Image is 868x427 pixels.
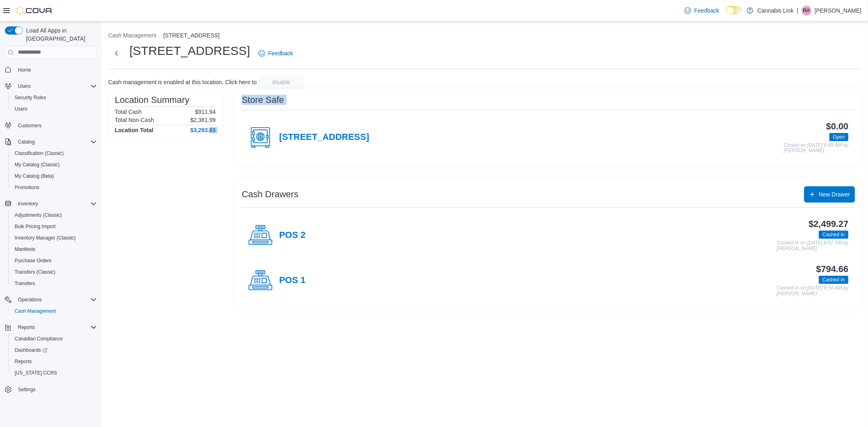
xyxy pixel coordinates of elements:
[15,246,35,253] span: Manifests
[11,233,79,243] a: Inventory Manager (Classic)
[15,295,97,305] span: Operations
[18,324,35,331] span: Reports
[694,7,719,15] span: Feedback
[163,32,219,39] button: [STREET_ADDRESS]
[8,159,100,170] button: My Catalog (Classic)
[15,347,47,353] span: Dashboards
[18,386,35,393] span: Settings
[115,109,142,115] h6: Total Cash
[242,190,298,199] h3: Cash Drawers
[195,109,216,115] p: $911.94
[11,160,63,170] a: My Catalog (Classic)
[8,148,100,159] button: Classification (Classic)
[815,6,861,15] p: [PERSON_NAME]
[15,223,56,230] span: Bulk Pricing Import
[11,210,97,220] span: Adjustments (Classic)
[268,49,293,57] span: Feedback
[190,117,216,123] p: $2,381.99
[5,61,97,417] nav: Complex example
[816,264,848,274] h3: $794.66
[18,139,35,145] span: Catalog
[115,127,153,133] h4: Location Total
[11,222,59,231] a: Bulk Pricing Import
[804,186,855,203] button: New Drawer
[11,334,97,344] span: Canadian Compliance
[803,6,810,15] span: RA
[18,200,38,207] span: Inventory
[15,235,76,241] span: Inventory Manager (Classic)
[108,32,156,39] button: Cash Management
[279,275,306,286] h4: POS 1
[11,279,97,288] span: Transfers
[23,26,97,43] span: Load All Apps in [GEOGRAPHIC_DATA]
[11,345,97,355] span: Dashboards
[2,64,100,76] button: Home
[8,209,100,221] button: Adjustments (Classic)
[11,306,97,316] span: Cash Management
[15,106,27,112] span: Users
[15,81,34,91] button: Users
[681,2,722,19] a: Feedback
[822,231,845,238] span: Cashed In
[809,219,848,229] h3: $2,499.27
[15,65,97,75] span: Home
[115,95,189,105] h3: Location Summary
[826,122,848,131] h3: $0.00
[11,267,59,277] a: Transfers (Classic)
[11,256,97,266] span: Purchase Orders
[11,244,39,254] a: Manifests
[11,171,57,181] a: My Catalog (Beta)
[819,276,848,284] span: Cashed In
[255,45,296,61] a: Feedback
[822,276,845,283] span: Cashed In
[819,231,848,239] span: Cashed In
[108,31,861,41] nav: An example of EuiBreadcrumbs
[8,356,100,367] button: Reports
[2,383,100,395] button: Settings
[8,255,100,266] button: Purchase Orders
[15,335,63,342] span: Canadian Compliance
[15,358,32,365] span: Reports
[15,161,60,168] span: My Catalog (Classic)
[757,6,794,15] p: Cannabis Link
[15,199,97,209] span: Inventory
[819,190,850,198] span: New Drawer
[15,94,46,101] span: Security Roles
[15,280,35,287] span: Transfers
[15,295,45,305] button: Operations
[784,143,848,154] p: Closed on [DATE] 8:49 AM by [PERSON_NAME]
[15,184,39,191] span: Promotions
[11,256,55,266] a: Purchase Orders
[11,183,97,192] span: Promotions
[18,122,42,129] span: Customers
[15,385,39,394] a: Settings
[11,306,59,316] a: Cash Management
[15,121,45,131] a: Customers
[11,104,97,114] span: Users
[777,240,848,251] p: Cashed In on [DATE] 8:57 AM by [PERSON_NAME]
[15,308,56,314] span: Cash Management
[15,120,97,131] span: Customers
[258,76,304,89] button: disable
[115,117,154,123] h6: Total Non-Cash
[11,357,97,366] span: Reports
[2,81,100,92] button: Users
[829,133,848,141] span: Open
[11,104,31,114] a: Users
[726,6,743,15] input: Dark Mode
[18,67,31,73] span: Home
[15,269,55,275] span: Transfers (Classic)
[11,267,97,277] span: Transfers (Classic)
[8,182,100,193] button: Promotions
[11,244,97,254] span: Manifests
[15,150,64,157] span: Classification (Classic)
[802,6,811,15] div: Richard Auger
[15,384,97,394] span: Settings
[8,170,100,182] button: My Catalog (Beta)
[15,81,97,91] span: Users
[11,210,65,220] a: Adjustments (Classic)
[15,370,57,376] span: [US_STATE] CCRS
[8,344,100,356] a: Dashboards
[11,183,43,192] a: Promotions
[8,232,100,244] button: Inventory Manager (Classic)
